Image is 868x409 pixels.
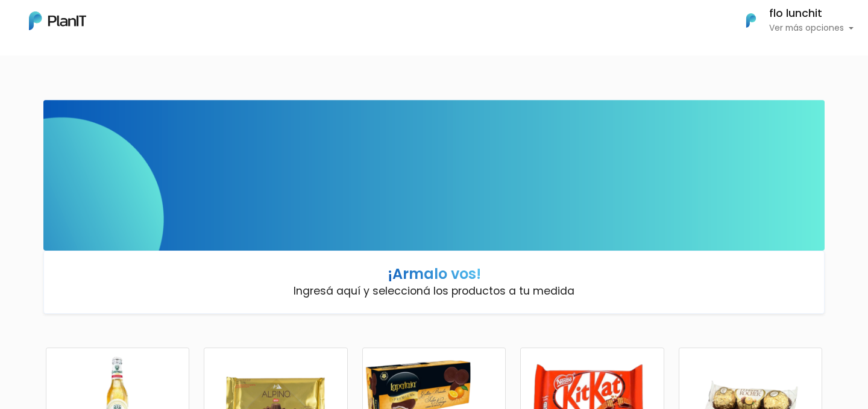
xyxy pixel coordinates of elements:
a: ¡Armalo vos! Ingresá aquí y seleccioná los productos a tu medida [43,251,825,314]
img: PlanIt Logo [738,7,764,34]
p: Ingresá aquí y seleccioná los productos a tu medida [294,283,574,299]
h4: ¡Armalo vos! [388,266,481,283]
h6: flo lunchit [769,8,854,19]
p: Ver más opciones [769,24,854,33]
button: PlanIt Logo flo lunchit Ver más opciones [731,5,854,36]
img: PlanIt Logo [29,11,86,30]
